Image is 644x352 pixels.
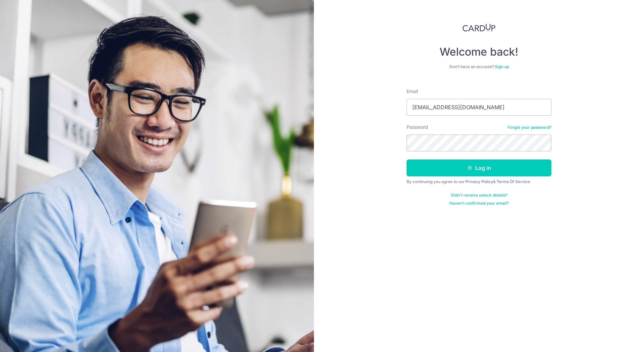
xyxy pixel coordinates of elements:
[407,124,428,130] label: Password
[407,88,418,95] label: Email
[451,193,507,198] a: Didn't receive unlock details?
[407,159,551,176] button: Log in
[407,179,551,184] div: By continuing you agree to our &
[407,99,551,116] input: Enter your Email
[465,179,493,184] a: Privacy Policy
[495,64,509,69] a: Sign up
[462,24,495,32] img: CardUp Logo
[508,125,551,130] a: Forgot your password?
[407,64,551,69] div: Don’t have an account?
[496,179,530,184] a: Terms Of Service
[449,201,509,206] a: Haven't confirmed your email?
[407,45,551,59] h4: Welcome back!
